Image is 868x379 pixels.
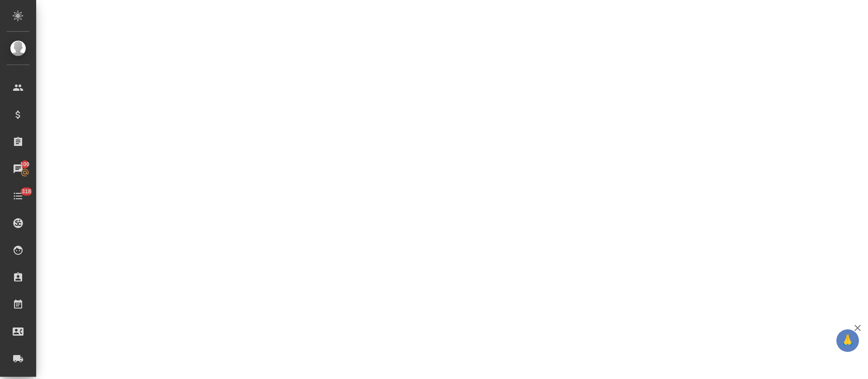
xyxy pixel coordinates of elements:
[840,331,855,350] span: 🙏
[16,187,37,196] span: 318
[15,160,35,169] span: 100
[2,185,34,207] a: 318
[836,329,859,352] button: 🙏
[2,158,34,180] a: 100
